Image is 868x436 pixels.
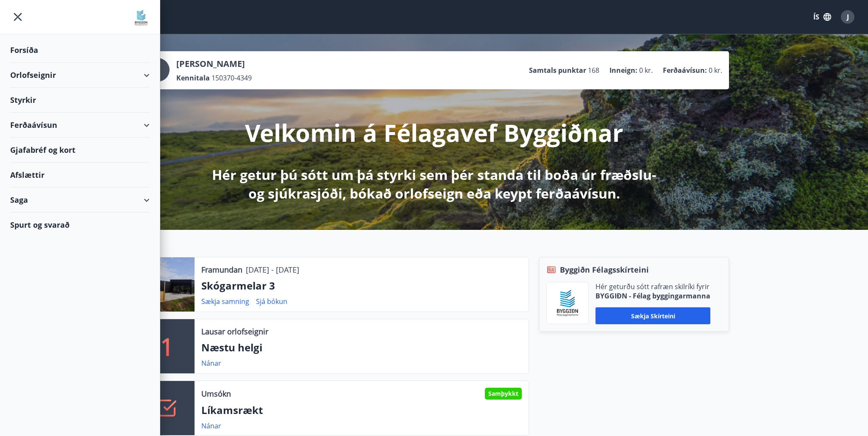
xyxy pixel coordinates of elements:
span: Byggiðn Félagsskírteini [560,264,649,275]
img: union_logo [133,9,150,26]
span: 0 kr. [709,66,722,75]
button: Sækja skírteini [595,307,710,324]
div: Spurt og svarað [10,212,150,237]
div: Styrkir [10,88,150,113]
button: menu [10,9,25,25]
div: Ferðaávísun [10,113,150,138]
p: Inneign : [609,66,637,75]
div: Samþykkt [485,388,522,400]
p: Lausar orlofseignir [201,326,268,337]
span: J [847,12,849,22]
p: Samtals punktar [529,66,586,75]
p: Líkamsrækt [201,403,522,417]
div: Gjafabréf og kort [10,138,150,163]
p: Hér geturðu sótt rafræn skilríki fyrir [595,282,710,291]
button: J [837,7,858,27]
p: Skógarmelar 3 [201,279,522,293]
div: Forsíða [10,38,150,63]
p: Ferðaávísun : [663,66,707,75]
span: 168 [588,66,599,75]
p: Næstu helgi [201,340,522,355]
div: Afslættir [10,163,150,188]
p: Kennitala [176,73,210,83]
a: Sjá bókun [256,297,287,306]
span: 0 kr. [639,66,653,75]
p: [DATE] - [DATE] [246,264,299,275]
p: Hér getur þú sótt um þá styrki sem þér standa til boða úr fræðslu- og sjúkrasjóði, bókað orlofsei... [210,166,658,203]
span: 150370-4349 [211,73,252,83]
div: Saga [10,188,150,212]
p: Velkomin á Félagavef Byggiðnar [245,116,623,149]
img: BKlGVmlTW1Qrz68WFGMFQUcXHWdQd7yePWMkvn3i.png [553,289,582,317]
div: Orlofseignir [10,63,150,88]
a: Nánar [201,421,221,430]
a: Sækja samning [201,297,249,306]
p: [PERSON_NAME] [176,58,252,70]
button: ÍS [809,9,836,25]
p: Umsókn [201,388,231,399]
p: Framundan [201,264,242,275]
a: Nánar [201,359,221,368]
p: BYGGIÐN - Félag byggingarmanna [595,291,710,301]
p: 1 [160,330,174,362]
